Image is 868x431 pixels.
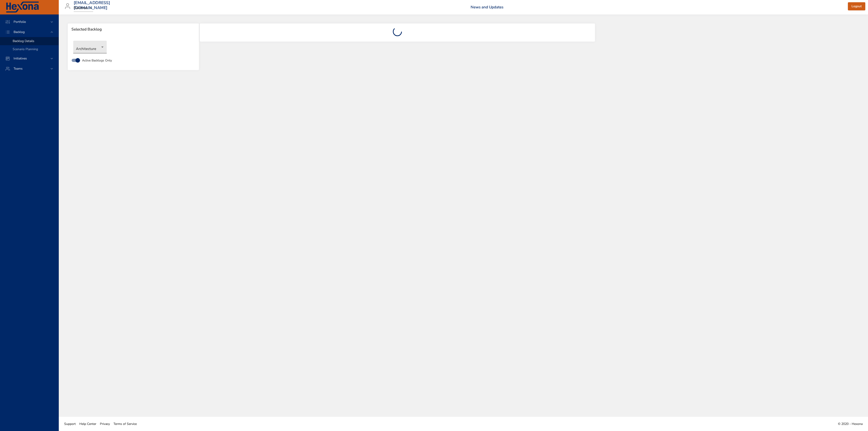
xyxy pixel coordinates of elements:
a: Help Center [78,419,98,429]
span: Scenario Planning [13,47,38,51]
span: © 2020 - Hexona [838,422,863,426]
a: Privacy [98,419,112,429]
span: Initiatives [10,56,31,61]
span: Backlog [10,30,28,34]
span: Support [64,422,76,426]
span: Active Backlogs Only [82,58,112,63]
a: Support [62,419,78,429]
span: Terms of Service [113,422,137,426]
span: Teams [10,66,26,71]
h3: [EMAIL_ADDRESS][DOMAIN_NAME] [74,0,110,10]
a: News and Updates [471,5,503,10]
a: Terms of Service [112,419,139,429]
span: Privacy [100,422,110,426]
button: Logout [848,2,865,11]
img: Hexona [5,2,39,13]
span: Help Center [79,422,96,426]
span: Backlog Details [13,39,34,43]
div: Architecture [73,41,107,53]
span: Portfolio [10,20,30,24]
span: Logout [851,4,862,9]
span: Selected Backlog [71,27,195,32]
div: Raintree [74,5,93,12]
